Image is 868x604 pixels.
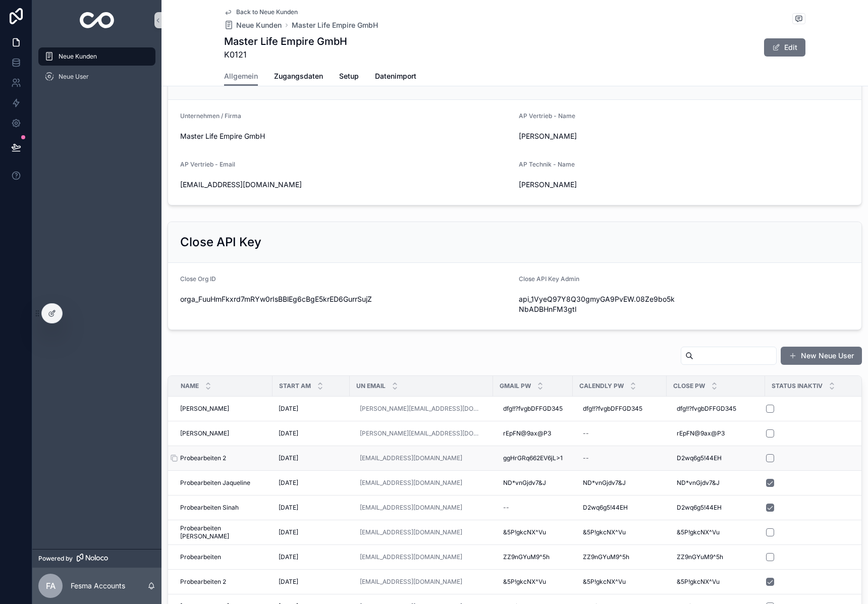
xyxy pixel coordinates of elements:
a: &5P!gkcNX^Vu [499,524,567,540]
span: &5P!gkcNX^Vu [583,528,626,536]
span: Start am [279,382,311,390]
span: [DATE] [279,429,298,437]
a: ND*vnGjdv7&J [499,475,567,491]
span: Neue Kunden [59,52,97,61]
a: Neue User [38,68,155,86]
a: [DATE] [279,405,344,413]
a: [DATE] [279,578,344,586]
span: Neue User [59,73,89,81]
div: -- [583,429,589,437]
a: [DATE] [279,553,344,561]
p: Fesma Accounts [71,581,125,591]
span: ggHrGRq662EV6jL>1 [503,454,563,462]
span: AP Vertrieb - Email [180,160,235,168]
span: Neue Kunden [236,20,282,30]
a: [PERSON_NAME][EMAIL_ADDRESS][DOMAIN_NAME] [356,401,487,417]
a: Probearbeiten 2 [180,578,266,586]
a: [DATE] [279,528,344,536]
span: Status Inaktiv [772,382,823,390]
span: [EMAIL_ADDRESS][DOMAIN_NAME] [180,180,511,190]
a: Probearbeiten [180,553,266,561]
span: Calendly Pw [579,382,624,390]
a: Datenimport [375,67,416,87]
span: dfg!!?fvgbDFFGD345 [583,405,642,413]
span: [DATE] [279,405,298,413]
span: rEpFN@9ax@P3 [677,429,725,437]
a: Powered by [32,549,161,568]
span: dfg!!?fvgbDFFGD345 [503,405,563,413]
span: ND*vnGjdv7&J [583,479,626,487]
a: [EMAIL_ADDRESS][DOMAIN_NAME] [360,454,462,462]
a: [PERSON_NAME] [180,429,266,437]
span: [DATE] [279,578,298,586]
span: api_1VyeQ97Y8Q30gmyGA9PvEW.08Ze9bo5kNbADBHnFM3gtl [519,294,680,314]
span: [DATE] [279,553,298,561]
span: Probearbeiten 2 [180,578,226,586]
a: &5P!gkcNX^Vu [673,574,759,590]
div: scrollable content [32,40,161,99]
span: D2wq6g5!44EH [677,504,722,512]
a: Master Life Empire GmbH [292,20,378,30]
a: Back to Neue Kunden [224,8,298,16]
a: ggHrGRq662EV6jL>1 [499,450,567,466]
button: Edit [764,38,805,57]
span: [DATE] [279,479,298,487]
span: Datenimport [375,71,416,81]
div: -- [583,454,589,462]
span: Setup [339,71,359,81]
a: &5P!gkcNX^Vu [579,524,661,540]
span: &5P!gkcNX^Vu [503,528,546,536]
a: [EMAIL_ADDRESS][DOMAIN_NAME] [360,528,462,536]
a: [PERSON_NAME][EMAIL_ADDRESS][DOMAIN_NAME] [360,429,483,437]
span: Close API Key Admin [519,275,579,283]
span: Name [181,382,199,390]
div: -- [503,504,509,512]
span: [PERSON_NAME] [180,405,229,413]
span: Probearbeiten [180,553,221,561]
a: -- [579,450,661,466]
a: -- [499,500,567,516]
a: &5P!gkcNX^Vu [499,574,567,590]
span: D2wq6g5!44EH [677,454,722,462]
span: [DATE] [279,454,298,462]
span: [PERSON_NAME] [180,429,229,437]
span: &5P!gkcNX^Vu [677,578,720,586]
a: [EMAIL_ADDRESS][DOMAIN_NAME] [356,549,487,565]
a: [EMAIL_ADDRESS][DOMAIN_NAME] [360,578,462,586]
a: New Neue User [781,347,862,365]
span: Gmail Pw [500,382,531,390]
a: [EMAIL_ADDRESS][DOMAIN_NAME] [356,500,487,516]
a: Probearbeiten Jaqueline [180,479,266,487]
a: Zugangsdaten [274,67,323,87]
span: Probearbeiten Sinah [180,504,239,512]
span: Back to Neue Kunden [236,8,298,16]
span: Close Pw [673,382,705,390]
span: UN Email [356,382,386,390]
a: [EMAIL_ADDRESS][DOMAIN_NAME] [356,450,487,466]
a: Neue Kunden [224,20,282,30]
span: ND*vnGjdv7&J [503,479,546,487]
span: Probearbeiten Jaqueline [180,479,250,487]
span: Allgemein [224,71,258,81]
span: Master Life Empire GmbH [180,131,511,141]
a: Allgemein [224,67,258,86]
span: Probearbeiten 2 [180,454,226,462]
a: dfg!!?fvgbDFFGD345 [673,401,759,417]
span: Zugangsdaten [274,71,323,81]
span: D2wq6g5!44EH [583,504,628,512]
span: &5P!gkcNX^Vu [503,578,546,586]
span: Unternehmen / Firma [180,112,241,120]
a: D2wq6g5!44EH [673,450,759,466]
a: rEpFN@9ax@P3 [673,425,759,442]
a: [EMAIL_ADDRESS][DOMAIN_NAME] [360,479,462,487]
a: &5P!gkcNX^Vu [579,574,661,590]
a: [DATE] [279,454,344,462]
a: dfg!!?fvgbDFFGD345 [579,401,661,417]
a: -- [579,425,661,442]
span: Powered by [38,555,73,563]
a: D2wq6g5!44EH [579,500,661,516]
span: K0121 [224,48,347,61]
h1: Master Life Empire GmbH [224,34,347,48]
a: [PERSON_NAME] [180,405,266,413]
